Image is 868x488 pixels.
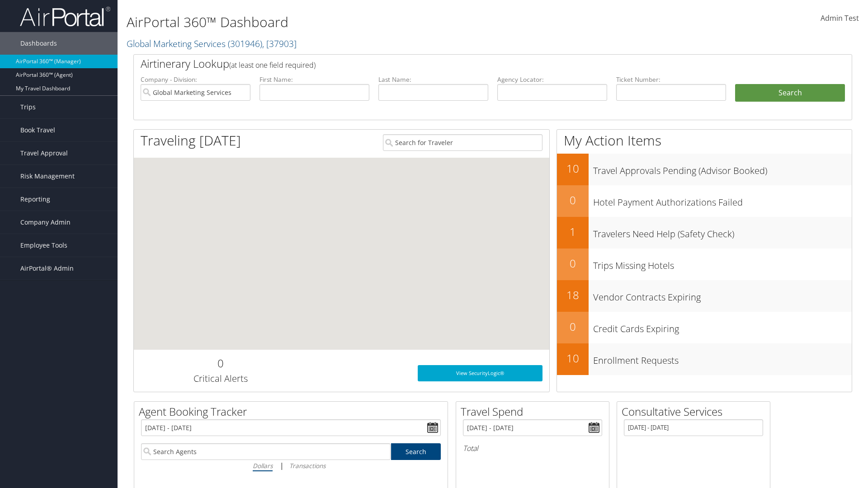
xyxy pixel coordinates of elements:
span: Trips [20,96,36,118]
h2: 1 [557,224,589,239]
h1: My Action Items [557,131,852,150]
label: First Name: [259,75,369,84]
h3: Travelers Need Help (Safety Check) [593,223,852,240]
a: 10Travel Approvals Pending (Advisor Booked) [557,154,852,185]
h1: AirPortal 360™ Dashboard [127,13,615,32]
i: Dollars [253,461,273,470]
span: Risk Management [20,165,75,188]
h2: 18 [557,287,589,303]
h2: 0 [557,256,589,271]
h3: Hotel Payment Authorizations Failed [593,192,852,209]
span: Employee Tools [20,234,67,257]
h2: 0 [557,319,589,334]
input: Search Agents [141,443,391,460]
label: Company - Division: [141,75,250,84]
span: ( 301946 ) [228,38,262,50]
a: Global Marketing Services [127,38,297,50]
span: Book Travel [20,119,55,141]
h2: 0 [141,356,300,371]
label: Agency Locator: [497,75,607,84]
a: 0Trips Missing Hotels [557,249,852,280]
img: airportal-logo.png [20,6,110,27]
h2: 0 [557,192,589,208]
span: (at least one field required) [229,60,316,70]
h3: Enrollment Requests [593,350,852,367]
h3: Trips Missing Hotels [593,255,852,272]
label: Last Name: [378,75,488,84]
button: Search [735,84,845,102]
div: | [141,460,441,471]
h2: Airtinerary Lookup [141,56,785,71]
span: Company Admin [20,211,71,234]
a: Search [391,443,441,460]
h2: Consultative Services [622,404,770,419]
h6: Total [463,443,602,453]
h3: Credit Cards Expiring [593,318,852,335]
span: Reporting [20,188,50,211]
span: Admin Test [821,13,859,23]
a: 10Enrollment Requests [557,343,852,375]
span: Dashboards [20,32,57,55]
h3: Travel Approvals Pending (Advisor Booked) [593,160,852,177]
a: 1Travelers Need Help (Safety Check) [557,217,852,249]
h2: 10 [557,351,589,366]
h1: Traveling [DATE] [141,131,241,150]
a: Admin Test [821,5,859,33]
h2: Agent Booking Tracker [139,404,448,419]
h2: 10 [557,161,589,176]
span: AirPortal® Admin [20,257,74,280]
a: 0Credit Cards Expiring [557,312,852,343]
h2: Travel Spend [461,404,609,419]
a: View SecurityLogic® [418,365,542,381]
label: Ticket Number: [616,75,726,84]
span: Travel Approval [20,142,68,164]
h3: Critical Alerts [141,372,300,385]
a: 0Hotel Payment Authorizations Failed [557,185,852,217]
i: Transactions [289,461,325,470]
a: 18Vendor Contracts Expiring [557,280,852,312]
span: , [ 37903 ] [262,38,297,50]
h3: Vendor Contracts Expiring [593,286,852,304]
input: Search for Traveler [383,134,542,151]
